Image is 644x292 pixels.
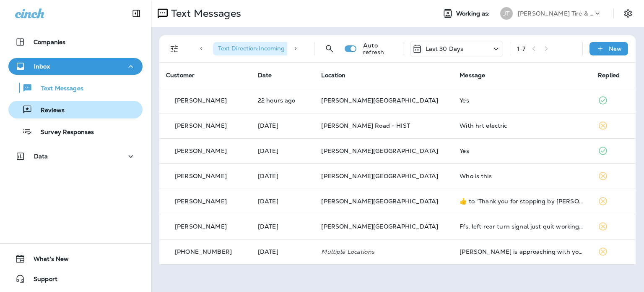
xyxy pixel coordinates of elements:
button: What's New [8,250,143,267]
span: Replied [598,71,620,79]
p: [PERSON_NAME] Tire & Auto [518,10,593,17]
button: Companies [8,34,143,50]
p: [PERSON_NAME] [175,122,227,129]
span: Text Direction : Incoming [218,45,285,52]
p: [PERSON_NAME] [175,147,227,154]
button: Filters [166,40,183,57]
p: Text Messages [33,85,83,93]
p: Sep 2, 2025 08:28 AM [258,122,308,129]
span: Customer [166,71,195,79]
p: Sep 1, 2025 09:49 AM [258,147,308,154]
div: Wilfredo is approaching with your order from 1-800 Radiator. Your Dasher will hand the order to you. [460,248,584,255]
div: ​👍​ to “ Thank you for stopping by Jensen Tire & Auto - Galvin Road. Please take 30 seconds to le... [460,198,584,205]
span: Location [321,71,345,79]
span: [PERSON_NAME][GEOGRAPHIC_DATA] [321,172,438,180]
div: 1 - 7 [517,45,525,52]
span: Working as: [456,10,492,17]
button: Search Messages [321,40,338,57]
span: [PERSON_NAME][GEOGRAPHIC_DATA] [321,97,438,104]
div: Yes [460,97,584,104]
p: [PERSON_NAME] [175,173,227,179]
span: Support [25,276,57,286]
span: [PERSON_NAME][GEOGRAPHIC_DATA] [321,223,438,230]
p: Sep 14, 2025 11:55 AM [258,97,308,104]
div: Ffs, left rear turn signal just quit working again [460,223,584,230]
span: [PERSON_NAME][GEOGRAPHIC_DATA] [321,147,438,155]
button: Text Messages [8,79,143,97]
p: Multiple Locations [321,248,446,255]
div: Yes [460,147,584,154]
button: Data [8,148,143,165]
p: [PHONE_NUMBER] [175,248,232,255]
p: [PERSON_NAME] [175,97,227,104]
p: Survey Responses [32,129,94,137]
span: Date [258,71,272,79]
span: What's New [25,255,69,266]
p: [PERSON_NAME] [175,223,227,230]
button: Inbox [8,58,143,75]
p: Auto refresh [363,42,396,55]
button: Support [8,271,143,287]
p: Reviews [32,107,65,115]
p: Aug 14, 2025 08:08 AM [258,248,308,255]
p: New [609,45,622,52]
span: Message [460,71,485,79]
button: Collapse Sidebar [125,5,148,22]
p: Aug 24, 2025 12:44 PM [258,198,308,205]
button: Reviews [8,101,143,118]
p: Text Messages [168,7,241,20]
p: Inbox [34,63,50,70]
button: Survey Responses [8,123,143,140]
p: Data [34,153,48,160]
button: Settings [621,6,636,21]
p: [PERSON_NAME] [175,198,227,205]
div: Who is this [460,173,584,179]
div: With hrt electric [460,122,584,129]
p: Companies [34,39,65,45]
p: Last 30 Days [426,45,464,52]
div: JT [500,7,513,20]
p: Aug 27, 2025 01:24 PM [258,173,308,179]
div: Text Direction:Incoming [213,42,299,55]
span: [PERSON_NAME] Road - HIST [321,122,410,129]
span: [PERSON_NAME][GEOGRAPHIC_DATA] [321,197,438,205]
p: Aug 18, 2025 10:59 AM [258,223,308,230]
